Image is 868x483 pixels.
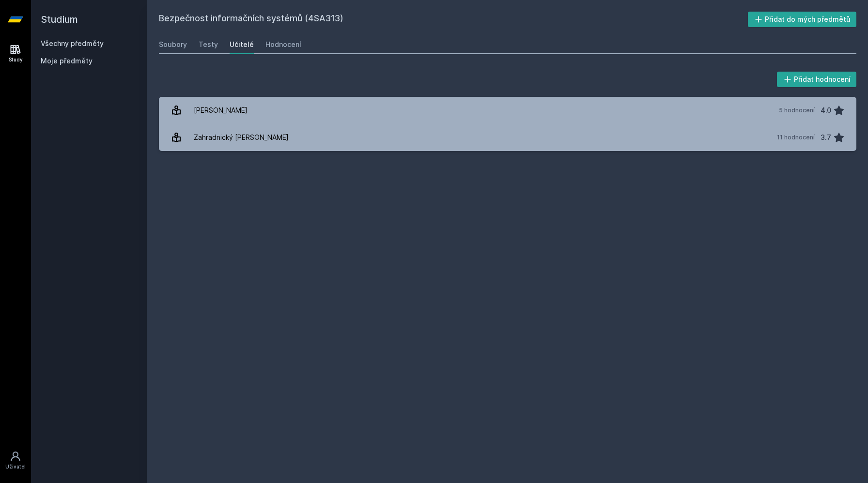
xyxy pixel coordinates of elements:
[777,134,815,141] div: 11 hodnocení
[5,463,26,470] div: Uživatel
[159,35,187,54] a: Soubory
[230,40,254,49] div: Učitelé
[748,12,857,27] button: Přidat do mých předmětů
[159,97,856,124] a: [PERSON_NAME] 5 hodnocení 4.0
[159,12,748,27] h2: Bezpečnost informačních systémů (4SA313)
[2,39,29,68] a: Study
[230,35,254,54] a: Učitelé
[194,128,289,147] div: Zahradnický [PERSON_NAME]
[265,35,301,54] a: Hodnocení
[199,40,218,49] div: Testy
[159,40,187,49] div: Soubory
[777,72,857,87] button: Přidat hodnocení
[9,56,23,63] div: Study
[821,101,831,120] div: 4.0
[159,124,856,151] a: Zahradnický [PERSON_NAME] 11 hodnocení 3.7
[41,56,93,66] span: Moje předměty
[779,106,815,114] div: 5 hodnocení
[199,35,218,54] a: Testy
[41,39,104,47] a: Všechny předměty
[265,40,301,49] div: Hodnocení
[2,446,29,475] a: Uživatel
[821,128,831,147] div: 3.7
[194,101,248,120] div: [PERSON_NAME]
